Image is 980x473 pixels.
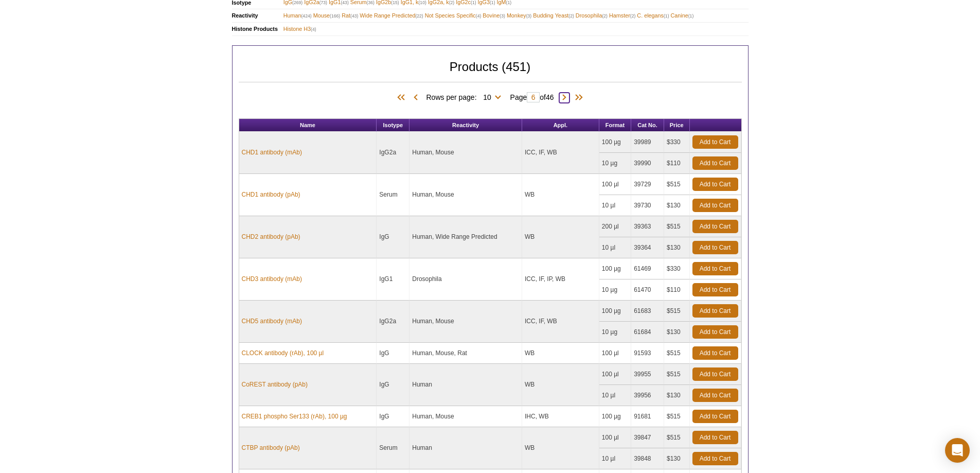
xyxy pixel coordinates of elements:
[377,119,409,132] th: Isotype
[522,174,599,216] td: WB
[664,153,690,174] td: $110
[569,93,585,103] span: Last Page
[377,174,409,216] td: Serum
[415,13,423,19] span: (22)
[533,11,574,21] span: Budding Yeast
[546,93,554,101] span: 46
[342,11,358,21] span: Rat
[242,380,308,389] a: CoREST antibody (pAb)
[426,92,505,102] span: Rows per page:
[631,279,664,301] td: 61470
[599,427,631,448] td: 100 µl
[664,364,690,385] td: $515
[377,343,409,364] td: IgG
[522,132,599,174] td: ICC, IF, WB
[631,301,664,322] td: 61683
[631,216,664,237] td: 39363
[500,13,505,19] span: (3)
[692,199,738,212] a: Add to Cart
[409,132,522,174] td: Human, Mouse
[311,27,316,32] span: (4)
[692,135,738,149] a: Add to Cart
[242,148,302,157] a: CHD1 antibody (mAb)
[692,325,738,339] a: Add to Cart
[313,11,341,21] span: Mouse
[664,427,690,448] td: $515
[599,132,631,153] td: 100 µg
[568,13,574,19] span: (2)
[409,427,522,469] td: Human
[242,274,302,284] a: CHD3 antibody (mAb)
[664,119,690,132] th: Price
[664,174,690,195] td: $515
[377,406,409,427] td: IgG
[599,216,631,237] td: 200 µl
[377,216,409,258] td: IgG
[664,132,690,153] td: $330
[671,11,694,21] span: Canine
[688,13,694,19] span: (1)
[522,301,599,343] td: ICC, IF, WB
[232,9,283,23] th: Reactivity
[239,119,377,132] th: Name
[599,406,631,427] td: 100 µg
[631,195,664,216] td: 39730
[242,348,324,358] a: CLOCK antibody (rAb), 100 µl
[664,216,690,237] td: $515
[664,195,690,216] td: $130
[283,24,316,34] span: Histone H3
[409,301,522,343] td: Human, Mouse
[631,364,664,385] td: 39955
[609,11,635,21] span: Hamster
[692,452,738,465] a: Add to Cart
[631,132,664,153] td: 39989
[599,364,631,385] td: 100 µl
[637,11,669,21] span: C. elegans
[631,322,664,343] td: 61684
[692,220,738,233] a: Add to Cart
[522,364,599,406] td: WB
[692,304,738,318] a: Add to Cart
[242,232,300,241] a: CHD2 antibody (pAb)
[631,153,664,174] td: 39990
[377,258,409,301] td: IgG1
[425,11,482,21] span: Not Species Specific
[599,448,631,469] td: 10 µl
[377,301,409,343] td: IgG2a
[411,93,421,103] span: Previous Page
[692,156,738,170] a: Add to Cart
[599,237,631,258] td: 10 µl
[409,174,522,216] td: Human, Mouse
[692,367,738,381] a: Add to Cart
[522,427,599,469] td: WB
[631,119,664,132] th: Cat No.
[242,317,302,326] a: CHD5 antibody (mAb)
[239,62,742,82] h2: Products (451)
[945,438,970,463] div: Open Intercom Messenger
[409,406,522,427] td: Human, Mouse
[631,385,664,406] td: 39956
[522,406,599,427] td: IHC, WB
[692,431,738,444] a: Add to Cart
[630,13,636,19] span: (2)
[664,279,690,301] td: $110
[522,343,599,364] td: WB
[395,93,411,103] span: First Page
[664,385,690,406] td: $130
[559,93,569,103] span: Next Page
[599,258,631,279] td: 100 µg
[483,11,505,21] span: Bovine
[599,301,631,322] td: 100 µg
[692,389,738,402] a: Add to Cart
[409,364,522,406] td: Human
[377,132,409,174] td: IgG2a
[242,443,300,452] a: CTBP antibody (pAb)
[664,237,690,258] td: $130
[664,322,690,343] td: $130
[350,13,358,19] span: (43)
[505,92,559,102] span: Page of
[599,195,631,216] td: 10 µl
[631,258,664,279] td: 61469
[409,258,522,301] td: Drosophila
[692,178,738,191] a: Add to Cart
